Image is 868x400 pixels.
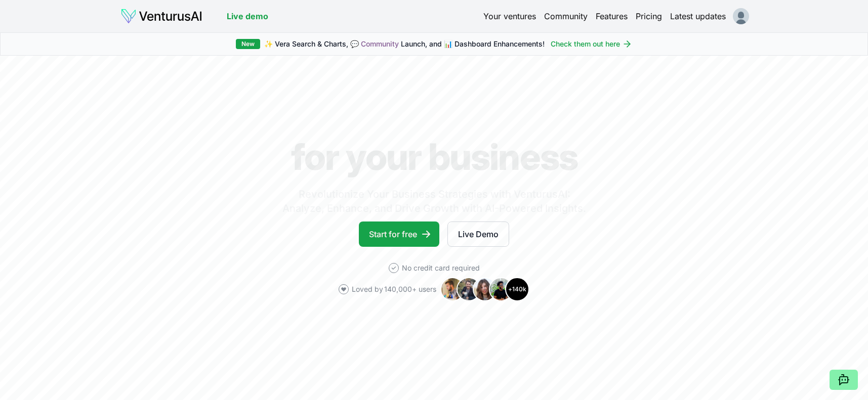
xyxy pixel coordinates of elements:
a: Features [596,10,628,22]
div: New [236,39,260,49]
img: Avatar 2 [457,277,481,301]
img: default_profile_normal.png [733,8,749,24]
a: Start for free [359,221,439,247]
img: Avatar 1 [440,277,465,301]
img: logo [120,8,202,24]
a: Community [544,10,588,22]
img: Avatar 3 [473,277,497,301]
a: Live Demo [447,221,509,247]
a: Community [361,39,399,48]
a: Live demo [227,10,268,22]
a: Pricing [636,10,662,22]
a: Your ventures [483,10,536,22]
a: Check them out here [551,39,632,49]
span: ✨ Vera Search & Charts, 💬 Launch, and 📊 Dashboard Enhancements! [264,39,545,49]
a: Latest updates [670,10,726,22]
img: Avatar 4 [489,277,513,301]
